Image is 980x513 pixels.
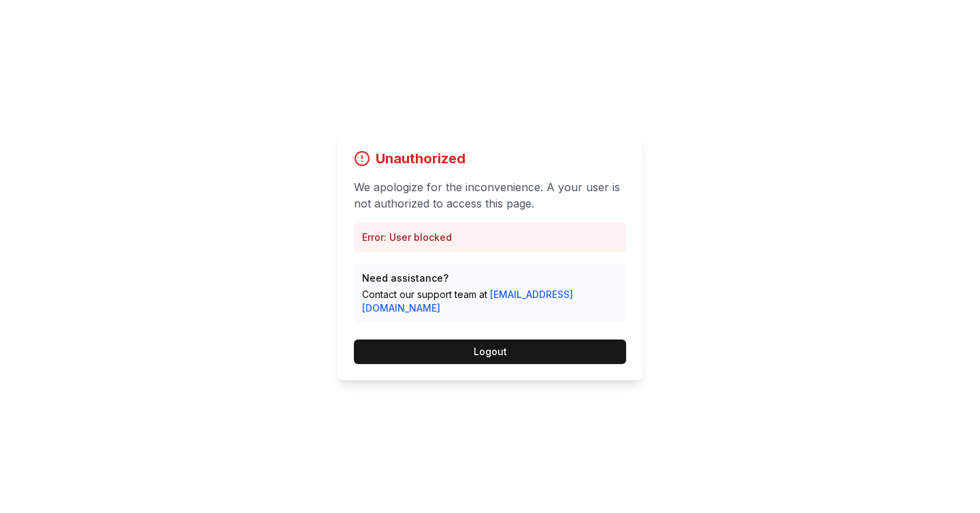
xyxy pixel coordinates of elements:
[354,340,626,364] button: Logout
[362,231,618,244] p: Error: User blocked
[362,288,618,315] p: Contact our support team at
[354,179,626,212] p: We apologize for the inconvenience. A your user is not authorized to access this page.
[362,271,618,285] p: Need assistance?
[376,149,465,168] h1: Unauthorized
